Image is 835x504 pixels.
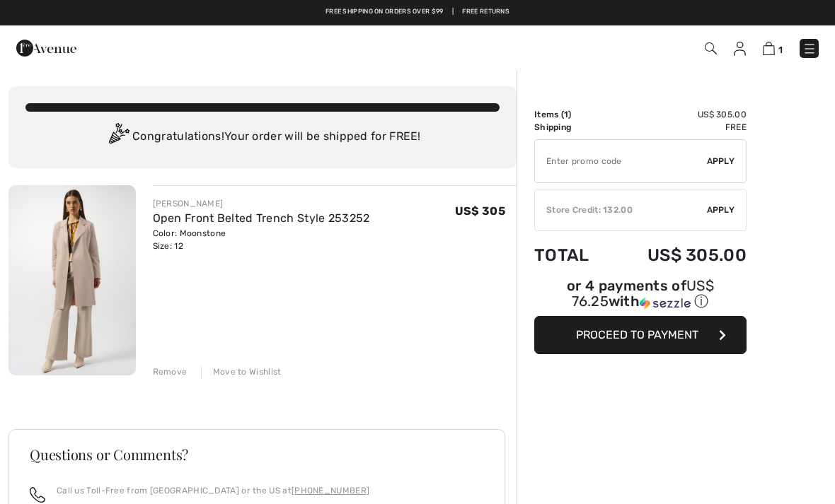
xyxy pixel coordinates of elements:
[452,7,454,17] span: |
[153,211,370,225] a: Open Front Belted Trench Style 253252
[763,42,775,55] img: Shopping Bag
[534,279,747,316] div: or 4 payments ofUS$ 76.25withSezzle Click to learn more about Sezzle
[640,297,691,310] img: Sezzle
[30,447,484,462] h3: Questions or Comments?
[610,108,747,121] td: US$ 305.00
[326,7,444,17] a: Free shipping on orders over $99
[455,204,505,218] span: US$ 305
[153,227,370,252] div: Color: Moonstone Size: 12
[153,365,188,378] div: Remove
[707,204,735,216] span: Apply
[462,7,509,17] a: Free Returns
[57,484,369,497] p: Call us Toll-Free from [GEOGRAPHIC_DATA] or the US at
[534,108,610,121] td: Items ( )
[534,231,610,279] td: Total
[705,42,717,54] img: Search
[778,45,783,55] span: 1
[610,231,747,279] td: US$ 305.00
[153,197,370,210] div: [PERSON_NAME]
[707,155,735,168] span: Apply
[25,123,500,151] div: Congratulations! Your order will be shipped for FREE!
[763,40,783,57] a: 1
[8,185,136,375] img: Open Front Belted Trench Style 253252
[534,279,747,311] div: or 4 payments of with
[16,34,76,62] img: 1ère Avenue
[734,42,746,56] img: My Info
[610,121,747,134] td: Free
[802,42,817,56] img: Menu
[535,140,707,182] input: Promo code
[564,110,568,119] span: 1
[292,486,369,496] a: [PHONE_NUMBER]
[30,487,45,503] img: call
[104,123,132,151] img: Congratulation2.svg
[534,121,610,134] td: Shipping
[576,328,698,341] span: Proceed to Payment
[535,204,707,216] div: Store Credit: 132.00
[201,365,282,378] div: Move to Wishlist
[534,316,747,354] button: Proceed to Payment
[572,277,714,310] span: US$ 76.25
[16,40,76,54] a: 1ère Avenue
